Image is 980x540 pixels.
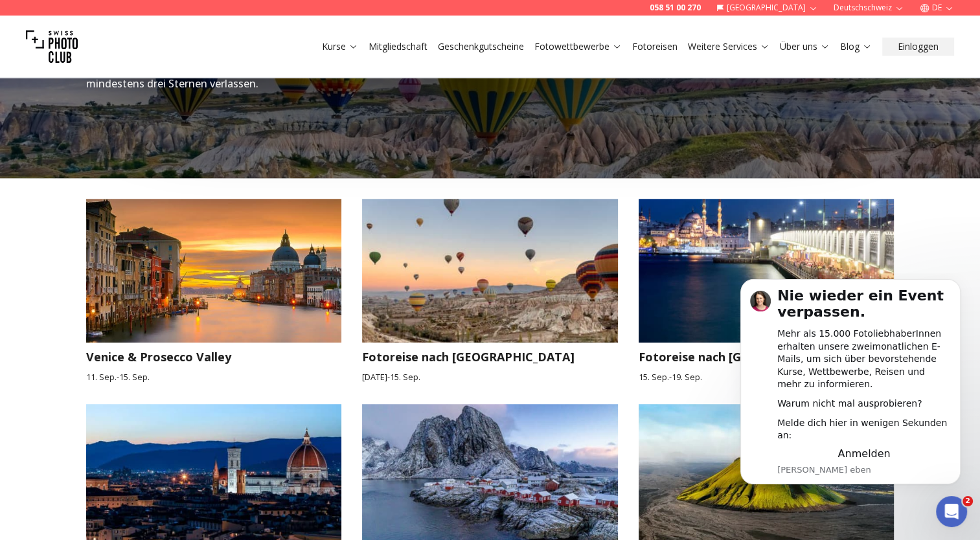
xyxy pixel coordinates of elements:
[433,38,529,56] button: Geschenkgutscheine
[840,40,872,53] a: Blog
[362,348,618,366] h3: Fotoreise nach [GEOGRAPHIC_DATA]
[775,38,835,56] button: Über uns
[963,496,973,506] span: 2
[639,348,895,366] h3: Fotoreise nach [GEOGRAPHIC_DATA]
[780,40,830,53] a: Über uns
[639,371,895,383] small: 15. Sep. - 19. Sep.
[632,40,678,53] a: Fotoreisen
[936,496,967,527] iframe: Intercom live chat
[317,38,363,56] button: Kurse
[639,199,895,383] a: Fotoreise nach IstanbulFotoreise nach [GEOGRAPHIC_DATA]15. Sep.-19. Sep.
[86,348,342,366] h3: Venice & Prosecco Valley
[362,199,618,383] a: Fotoreise nach KappadokienFotoreise nach [GEOGRAPHIC_DATA][DATE]-15. Sep.
[626,192,907,350] img: Fotoreise nach Istanbul
[362,371,618,383] small: [DATE] - 15. Sep.
[363,38,433,56] button: Mitgliedschaft
[322,40,358,53] a: Kurse
[438,40,524,53] a: Geschenkgutscheine
[627,38,683,56] button: Fotoreisen
[882,38,954,56] button: Einloggen
[86,371,342,383] small: 11. Sep. - 15. Sep.
[835,38,877,56] button: Blog
[86,199,342,383] a: Venice & Prosecco ValleyVenice & Prosecco Valley11. Sep.-15. Sep.
[26,21,78,73] img: Swiss photo club
[650,3,701,13] a: 058 51 00 270
[369,40,427,53] a: Mitgliedschaft
[529,38,627,56] button: Fotowettbewerbe
[534,40,622,53] a: Fotowettbewerbe
[73,192,354,350] img: Venice & Prosecco Valley
[349,192,630,350] img: Fotoreise nach Kappadokien
[688,40,769,53] a: Weitere Services
[721,273,980,505] iframe: Intercom notifications Nachricht
[683,38,775,56] button: Weitere Services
